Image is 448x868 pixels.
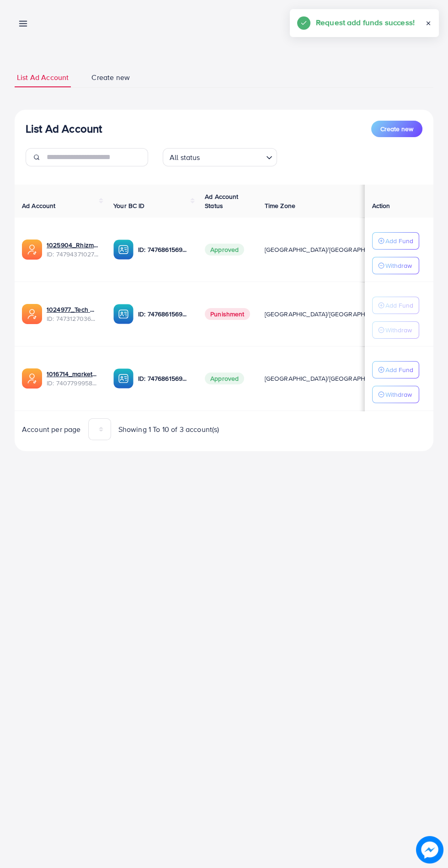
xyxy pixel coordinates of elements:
[47,369,99,378] a: 1016714_marketbay_1724762849692
[205,244,244,256] span: Approved
[265,374,392,383] span: [GEOGRAPHIC_DATA]/[GEOGRAPHIC_DATA]
[372,257,419,274] button: Withdraw
[385,325,412,335] p: Withdraw
[371,121,422,137] button: Create new
[372,361,419,378] button: Add Fund
[380,124,413,133] span: Create new
[203,149,262,164] input: Search for option
[372,321,419,339] button: Withdraw
[385,235,413,246] p: Add Fund
[47,240,99,250] a: 1025904_Rhizmall Archbeat_1741442161001
[372,297,419,314] button: Add Fund
[22,304,42,324] img: ic-ads-acc.e4c84228.svg
[265,201,295,210] span: Time Zone
[372,201,390,210] span: Action
[17,72,69,83] span: List Ad Account
[265,309,392,319] span: [GEOGRAPHIC_DATA]/[GEOGRAPHIC_DATA]
[138,244,190,255] p: ID: 7476861569385742352
[113,304,133,324] img: ic-ba-acc.ded83a64.svg
[416,836,443,863] img: image
[47,378,99,388] span: ID: 7407799958096789521
[372,232,419,250] button: Add Fund
[113,201,145,210] span: Your BC ID
[22,424,81,435] span: Account per page
[316,16,415,28] h5: Request add funds success!
[118,424,219,435] span: Showing 1 To 10 of 3 account(s)
[22,240,42,260] img: ic-ads-acc.e4c84228.svg
[163,148,277,166] div: Search for option
[385,364,413,375] p: Add Fund
[47,305,99,324] div: <span class='underline'>1024977_Tech Wave_1739972983986</span></br>7473127036257615873
[138,373,190,384] p: ID: 7476861569385742352
[22,368,42,389] img: ic-ads-acc.e4c84228.svg
[265,245,392,254] span: [GEOGRAPHIC_DATA]/[GEOGRAPHIC_DATA]
[205,192,239,210] span: Ad Account Status
[26,122,102,135] h3: List Ad Account
[47,314,99,323] span: ID: 7473127036257615873
[47,305,99,314] a: 1024977_Tech Wave_1739972983986
[47,250,99,259] span: ID: 7479437102770323473
[205,308,250,320] span: Punishment
[47,240,99,259] div: <span class='underline'>1025904_Rhizmall Archbeat_1741442161001</span></br>7479437102770323473
[168,151,202,164] span: All status
[205,373,244,384] span: Approved
[22,201,56,210] span: Ad Account
[91,72,130,83] span: Create new
[113,240,133,260] img: ic-ba-acc.ded83a64.svg
[385,260,412,271] p: Withdraw
[385,300,413,311] p: Add Fund
[385,389,412,400] p: Withdraw
[372,386,419,403] button: Withdraw
[138,309,190,320] p: ID: 7476861569385742352
[47,369,99,388] div: <span class='underline'>1016714_marketbay_1724762849692</span></br>7407799958096789521
[113,368,133,389] img: ic-ba-acc.ded83a64.svg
